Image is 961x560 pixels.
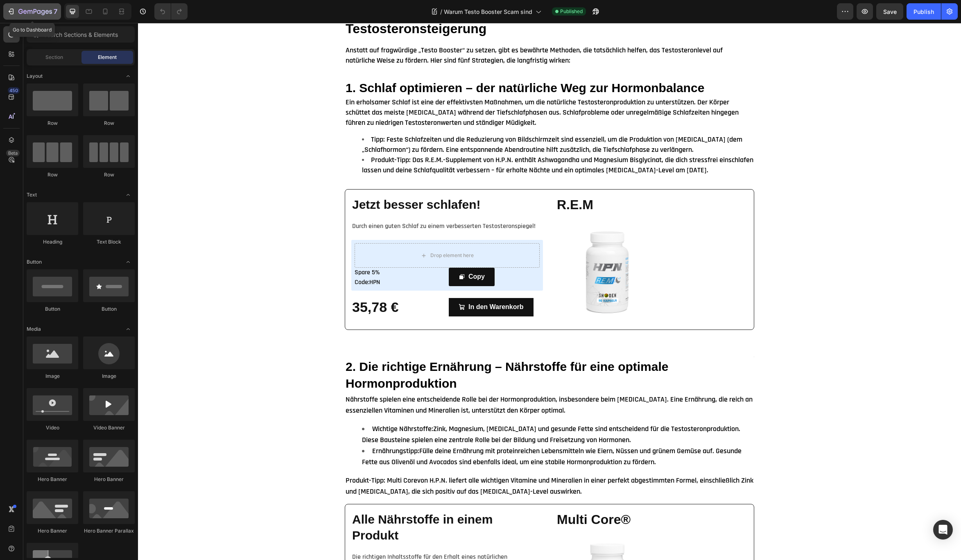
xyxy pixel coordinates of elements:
div: Row [27,120,78,127]
strong: HPN [231,255,242,264]
span: Nährstoffe spielen eine entscheidende Rolle bei der Hormonproduktion, insbesondere beim [MEDICAL_... [208,372,615,392]
div: In den Warenkorb [330,278,386,290]
span: Fülle deine Ernährung mit proteinreichen Lebensmitteln wie Eiern, Nüssen und grünem Gemüse auf. G... [224,423,604,444]
button: In den Warenkorb [311,275,396,294]
span: Warum Testo Booster Scam sind [444,7,532,16]
h1: Multi Core® [418,488,610,506]
button: 7 [3,3,61,20]
span: Toggle open [122,323,135,336]
button: Copy [311,245,357,263]
div: Row [83,171,135,178]
div: Drop element here [292,229,336,236]
span: / [440,7,442,16]
div: Image [83,373,135,380]
div: Hero Banner [83,476,135,483]
strong: Ernährungstipp: [234,423,281,433]
div: Hero Banner Parallax [83,527,135,535]
p: Durch einen guten Schlaf zu einem verbesserten Testosteronspiegel! [214,198,404,210]
span: 1. Schlaf optimieren – der natürliche Weg zur Hormonbalance [208,58,566,72]
div: Heading [27,238,78,246]
span: Text [27,191,37,199]
div: Beta [6,150,20,156]
span: Ein erholsamer Schlaf ist eine der effektivsten Maßnahmen, um die natürliche Testosteronproduktio... [208,75,601,104]
iframe: Design area [138,23,961,560]
div: Open Intercom Messenger [933,520,953,540]
strong: Produkt-Tipp: [208,453,247,462]
div: Image [27,373,78,380]
div: 35,78 € [213,274,308,294]
span: 2. Die richtige Ernährung – Nährstoffe für eine optimale Hormonproduktion [208,337,530,368]
div: Video [27,424,78,431]
div: Button [83,305,135,313]
h1: R.E.M [418,173,610,192]
input: Search Sections & Elements [27,26,135,43]
div: Text Block [83,238,135,246]
span: Spare 5% [217,245,242,254]
h2: Alle Nährstoffe in einem Produkt [213,488,405,521]
strong: Wichtige Nährstoffe: [234,401,295,411]
div: Copy [330,248,347,260]
span: Code: [217,255,242,264]
span: von H.P.N. liefert alle wichtigen Vitamine und Mineralien in einer perfekt abgestimmten Formel, e... [208,453,615,473]
p: 7 [54,7,57,16]
button: Save [876,3,903,20]
h2: Jetzt besser schlafen! [213,173,405,190]
strong: Multi Core [249,453,279,462]
span: Published [560,8,583,15]
div: Video Banner [83,424,135,431]
span: Produkt-Tipp: Das R.E.M.-Supplement von H.P.N. enthält Ashwagandha und Magnesium Bisglycinat, die... [224,132,615,152]
span: Element [98,54,117,61]
span: Section [45,54,63,61]
span: Toggle open [122,70,135,83]
div: Undo/Redo [154,3,188,20]
span: Tipp: Feste Schlafzeiten und die Reduzierung von Bildschirmzeit sind essenziell, um die Produktio... [224,112,604,131]
div: Hero Banner [27,527,78,535]
button: Publish [907,3,941,20]
span: Save [883,8,897,15]
p: Die richtigen Inhaltsstoffe für den Erhalt eines natürlichen Testosteronspiegels! [214,528,404,552]
div: 450 [8,87,20,94]
span: Toggle open [122,255,135,269]
span: Layout [27,72,43,80]
span: Button [27,258,42,266]
div: Publish [914,7,934,16]
span: Toggle open [122,188,135,201]
div: Button [27,305,78,313]
div: Row [83,120,135,127]
span: Media [27,325,41,333]
div: Row [27,171,78,178]
span: Zink, Magnesium, [MEDICAL_DATA] und gesunde Fette sind entscheidend für die Testosteronproduktion... [224,401,602,422]
div: Hero Banner [27,476,78,483]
